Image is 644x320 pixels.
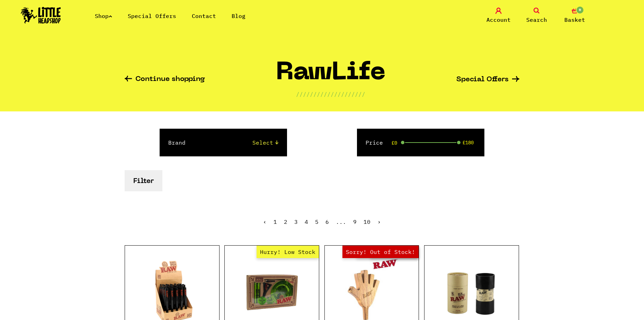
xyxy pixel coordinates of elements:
[366,138,383,147] label: Price
[274,218,277,225] span: 1
[232,12,245,19] a: Blog
[392,140,397,146] span: £0
[276,61,386,90] h1: RawLife
[95,12,112,19] a: Shop
[557,8,592,24] a: 0 Basket
[263,218,267,225] span: ‹
[263,219,267,225] li: « Previous
[168,138,186,147] label: Brand
[364,218,370,225] a: 10
[519,8,554,24] a: Search
[353,218,357,225] a: 9
[294,218,298,225] a: 3
[463,140,474,145] span: £180
[125,170,162,191] button: Filter
[342,246,419,258] span: Sorry! Out of Stock!
[192,12,216,19] a: Contact
[257,246,319,258] span: Hurry! Low Stock
[576,6,584,14] span: 0
[128,12,176,19] a: Special Offers
[526,16,547,24] span: Search
[125,76,205,84] a: Continue shopping
[305,218,308,225] a: 4
[284,218,287,225] a: 2
[21,7,61,24] img: Little Head Shop Logo
[564,16,585,24] span: Basket
[315,218,319,225] a: 5
[325,218,329,225] a: 6
[296,90,365,98] p: ////////////////////
[336,218,346,225] span: ...
[377,218,381,225] a: Next »
[456,76,519,83] a: Special Offers
[486,16,511,24] span: Account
